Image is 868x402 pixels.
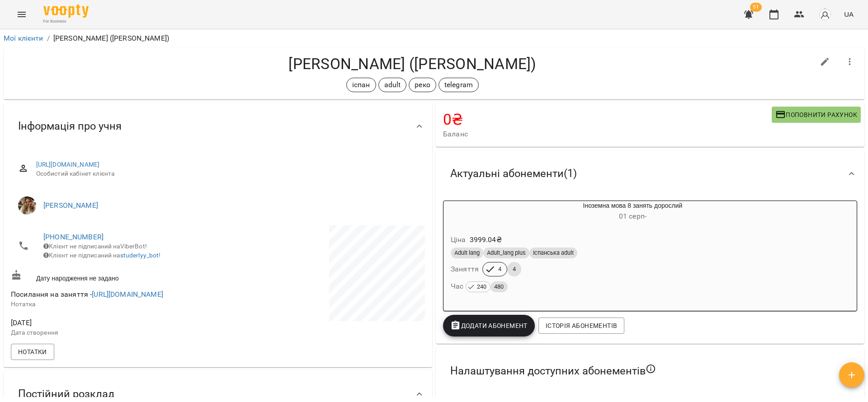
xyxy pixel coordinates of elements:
[11,318,216,328] span: [DATE]
[43,5,89,18] img: Voopty Logo
[4,33,864,44] nav: breadcrumb
[9,268,218,285] div: Дату народження не задано
[43,201,98,210] a: [PERSON_NAME]
[507,265,521,273] span: 4
[450,167,577,181] span: Актуальні абонементи ( 1 )
[11,55,814,73] h4: [PERSON_NAME] ([PERSON_NAME])
[92,290,163,299] a: [URL][DOMAIN_NAME]
[436,150,864,197] div: Актуальні абонементи(1)
[451,249,483,257] span: Adult lang
[18,196,36,215] img: Назаренко Катерина Андріївна
[11,300,216,309] p: Нотатка
[470,234,502,245] p: 3999.04 ₴
[493,265,507,273] span: 4
[546,320,617,331] span: Історія абонементів
[450,364,656,378] span: Налаштування доступних абонементів
[11,290,163,299] span: Посилання на заняття -
[43,252,161,259] span: Клієнт не підписаний на !
[43,19,89,24] span: For Business
[43,243,147,250] span: Клієнт не підписаний на ViberBot!
[11,328,216,337] p: Дата створення
[11,4,33,25] button: Menu
[439,78,479,92] div: telegram
[819,8,831,21] img: avatar_s.png
[18,387,114,401] span: Постійний розклад
[11,344,54,360] button: Нотатки
[47,33,50,44] li: /
[450,320,528,331] span: Додати Абонемент
[646,364,656,374] svg: Якщо не обрано жодного, клієнт зможе побачити всі публічні абонементи
[4,103,432,150] div: Інформація про учня
[53,33,169,44] p: [PERSON_NAME] ([PERSON_NAME])
[451,263,479,276] h6: Заняття
[491,282,507,292] span: 480
[473,282,490,292] span: 240
[120,252,159,259] a: studerlyy_bot
[443,129,772,140] span: Баланс
[18,119,122,133] span: Інформація про учня
[436,347,864,394] div: Налаштування доступних абонементів
[443,315,535,337] button: Додати Абонемент
[443,201,822,304] button: Іноземна мова 8 занять дорослий01 серп- Ціна3999.04₴Adult langAdult_lang plusІспанська adultЗанят...
[378,78,407,92] div: adult
[4,34,43,42] a: Мої клієнти
[844,9,854,19] span: UA
[415,79,430,90] p: реко
[538,318,624,334] button: Історія абонементів
[443,201,822,223] div: Іноземна мова 8 занять дорослий
[775,109,857,120] span: Поповнити рахунок
[443,110,772,129] h4: 0 ₴
[36,169,418,178] span: Особистий кабінет клієнта
[619,212,646,220] span: 01 серп -
[409,78,436,92] div: реко
[750,3,762,12] span: 51
[529,249,577,257] span: Іспанська adult
[36,161,100,168] a: [URL][DOMAIN_NAME]
[384,79,401,90] p: adult
[483,249,529,257] span: Adult_lang plus
[772,107,861,123] button: Поповнити рахунок
[346,78,376,92] div: іспан
[18,346,47,357] span: Нотатки
[43,233,104,241] a: [PHONE_NUMBER]
[352,79,370,90] p: іспан
[451,234,466,246] h6: Ціна
[840,6,857,23] button: UA
[444,79,473,90] p: telegram
[451,280,508,293] h6: Час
